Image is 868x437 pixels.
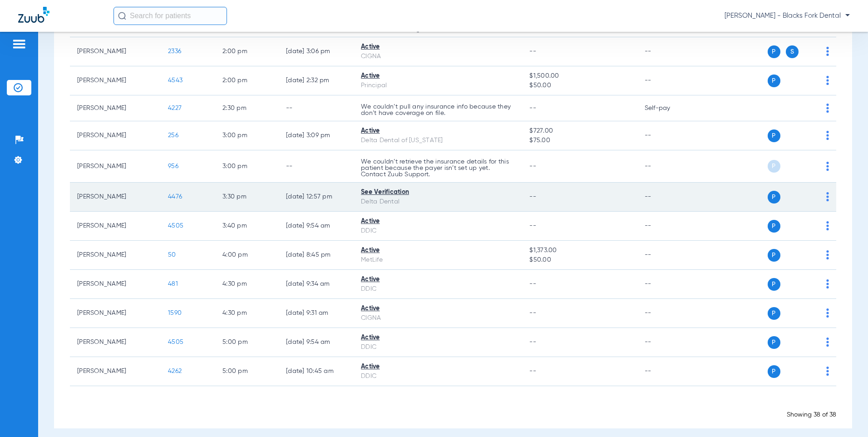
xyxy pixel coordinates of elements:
td: [PERSON_NAME] [70,299,161,328]
img: group-dot-blue.svg [826,338,829,347]
span: P [768,249,780,262]
span: -- [529,310,536,316]
td: [DATE] 3:09 PM [279,121,354,150]
td: [DATE] 9:34 AM [279,270,354,299]
span: $727.00 [529,126,630,136]
td: 2:00 PM [215,37,279,66]
img: x.svg [806,308,815,318]
img: x.svg [806,367,815,376]
div: Active [361,126,515,136]
span: -- [529,163,536,169]
td: [DATE] 8:45 PM [279,241,354,270]
td: 4:00 PM [215,241,279,270]
span: 4262 [168,368,182,374]
span: P [768,74,780,87]
span: P [768,191,780,204]
span: P [768,160,780,173]
span: $50.00 [529,255,630,265]
img: group-dot-blue.svg [826,47,829,56]
td: [PERSON_NAME] [70,66,161,95]
img: Zuub Logo [18,7,49,23]
span: 4543 [168,77,182,84]
span: S [786,45,799,58]
td: [PERSON_NAME] [70,241,161,270]
span: $50.00 [529,81,630,90]
img: group-dot-blue.svg [826,279,829,288]
span: 4505 [168,223,183,229]
div: Active [361,362,515,372]
img: group-dot-blue.svg [826,221,829,230]
span: 4227 [168,105,182,111]
p: We couldn’t retrieve the insurance details for this patient because the payer isn’t set up yet. C... [361,159,515,178]
div: Delta Dental [361,197,515,207]
span: Showing 38 of 38 [787,412,836,418]
div: Active [361,275,515,284]
td: 2:30 PM [215,95,279,121]
div: Principal [361,81,515,90]
div: Active [361,71,515,81]
div: Delta Dental of [US_STATE] [361,136,515,145]
img: group-dot-blue.svg [826,104,829,113]
img: x.svg [806,76,815,85]
td: 5:00 PM [215,357,279,386]
span: 4505 [168,339,183,345]
span: -- [529,105,536,111]
img: x.svg [806,162,815,171]
span: 1590 [168,310,182,316]
div: DDIC [361,343,515,352]
img: x.svg [806,279,815,288]
img: group-dot-blue.svg [826,162,829,171]
span: $1,373.00 [529,246,630,255]
td: [DATE] 9:54 AM [279,212,354,241]
td: Self-pay [637,95,699,121]
span: 4476 [168,194,182,200]
td: -- [279,150,354,183]
span: Loading [440,401,467,408]
p: We couldn’t pull any insurance info because they don’t have coverage on file. [361,104,515,116]
span: -- [529,194,536,200]
td: -- [637,37,699,66]
td: [DATE] 2:32 PM [279,66,354,95]
td: 4:30 PM [215,270,279,299]
div: Active [361,217,515,226]
div: See Verification [361,188,515,197]
span: [PERSON_NAME] - Blacks Fork Dental [725,11,850,20]
td: -- [637,212,699,241]
span: 2336 [168,48,181,55]
td: -- [637,299,699,328]
span: 256 [168,132,178,139]
img: group-dot-blue.svg [826,76,829,85]
td: 3:00 PM [215,121,279,150]
span: P [768,307,780,320]
td: [DATE] 12:57 PM [279,183,354,212]
div: DDIC [361,284,515,294]
div: MetLife [361,255,515,265]
div: DDIC [361,372,515,381]
div: Active [361,304,515,313]
span: $75.00 [529,136,630,145]
div: DDIC [361,226,515,236]
img: x.svg [806,192,815,201]
td: -- [637,150,699,183]
td: [PERSON_NAME] [70,212,161,241]
td: -- [637,66,699,95]
td: 5:00 PM [215,328,279,357]
td: -- [637,357,699,386]
img: x.svg [806,104,815,113]
span: -- [529,223,536,229]
input: Search for patients [113,7,227,25]
span: P [768,220,780,233]
td: [DATE] 10:45 AM [279,357,354,386]
img: x.svg [806,47,815,56]
td: [PERSON_NAME] [70,270,161,299]
img: group-dot-blue.svg [826,308,829,318]
td: [DATE] 3:06 PM [279,37,354,66]
td: 2:00 PM [215,66,279,95]
img: Search Icon [118,12,126,20]
iframe: Chat Widget [823,393,868,437]
td: [DATE] 9:54 AM [279,328,354,357]
td: [DATE] 9:31 AM [279,299,354,328]
div: CIGNA [361,313,515,323]
td: 3:00 PM [215,150,279,183]
td: [PERSON_NAME] [70,357,161,386]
